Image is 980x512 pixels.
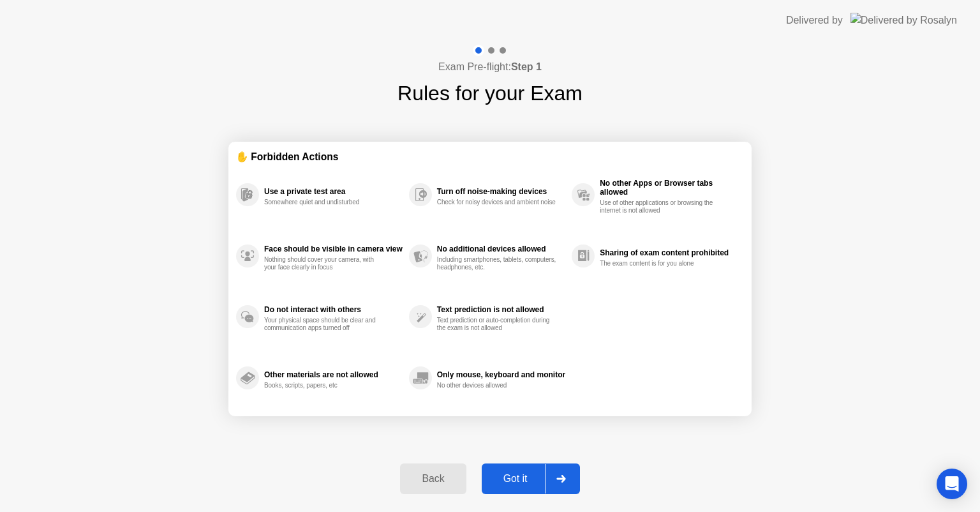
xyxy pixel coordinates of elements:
[264,199,385,206] div: Somewhere quiet and undisturbed
[437,256,558,271] div: Including smartphones, tablets, computers, headphones, etc.
[600,179,738,197] div: No other Apps or Browser tabs allowed
[786,13,843,28] div: Delivered by
[236,149,744,164] div: ✋ Forbidden Actions
[600,248,738,257] div: Sharing of exam content prohibited
[437,370,565,379] div: Only mouse, keyboard and monitor
[264,370,403,379] div: Other materials are not allowed
[486,473,546,485] div: Got it
[437,382,558,389] div: No other devices allowed
[437,245,565,253] div: No additional devices allowed
[264,382,385,389] div: Books, scripts, papers, etc
[937,469,967,499] div: Open Intercom Messenger
[400,463,466,494] button: Back
[437,305,565,314] div: Text prediction is not allowed
[437,317,558,332] div: Text prediction or auto-completion during the exam is not allowed
[264,187,403,196] div: Use a private test area
[482,463,580,494] button: Got it
[264,256,385,271] div: Nothing should cover your camera, with your face clearly in focus
[264,245,403,253] div: Face should be visible in camera view
[600,260,720,267] div: The exam content is for you alone
[397,78,583,109] h1: Rules for your Exam
[437,199,558,206] div: Check for noisy devices and ambient noise
[438,59,542,75] h4: Exam Pre-flight:
[437,187,565,196] div: Turn off noise-making devices
[600,199,720,215] div: Use of other applications or browsing the internet is not allowed
[404,473,462,485] div: Back
[850,13,957,27] img: Delivered by Rosalyn
[264,305,403,314] div: Do not interact with others
[264,317,385,332] div: Your physical space should be clear and communication apps turned off
[511,61,542,72] b: Step 1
